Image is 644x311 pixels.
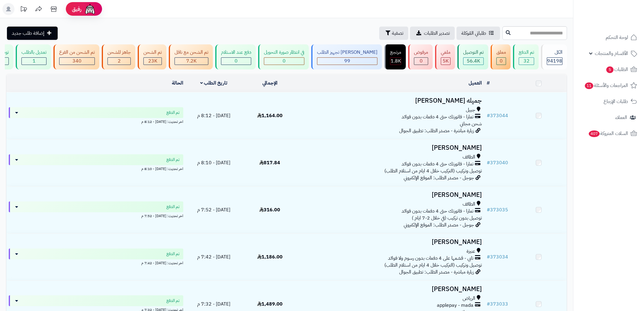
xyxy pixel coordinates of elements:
span: رفيق [72,5,82,13]
span: إضافة طلب جديد [12,30,44,37]
span: جبيل [466,107,475,114]
a: طلبات الإرجاع [577,94,640,109]
span: السلات المتروكة [588,129,628,138]
h3: [PERSON_NAME] [300,144,482,151]
span: الرياض [463,295,475,302]
div: 0 [221,58,251,65]
span: applepay - mada [437,302,473,309]
span: تم الدفع [166,157,180,163]
button: تصفية [379,27,408,40]
span: [DATE] - 8:12 م [197,112,230,119]
div: 4954 [441,58,450,65]
span: 1,164.00 [257,112,283,119]
a: [PERSON_NAME] تجهيز الطلب 99 [310,44,383,69]
div: معلق [496,49,506,56]
span: 1,489.00 [257,300,283,308]
span: # [487,112,490,119]
a: السلات المتروكة407 [577,126,640,141]
span: تم الدفع [166,204,180,210]
div: 22956 [144,58,162,65]
a: في انتظار صورة التحويل 0 [257,44,310,69]
div: 99 [317,58,377,65]
div: 1804 [390,58,401,65]
div: ملغي [441,49,450,56]
span: توصيل وتركيب (التركيب خلال 4 ايام من استلام الطلب) [384,167,482,175]
div: اخر تحديث: [DATE] - 8:12 م [9,118,183,124]
a: تم الشحن مع ناقل 7.2K [168,44,214,69]
a: مرفوض 0 [407,44,434,69]
span: 99 [344,57,350,65]
a: #373033 [487,300,508,308]
span: عنيزة [466,248,475,255]
span: جوجل - مصدر الطلب: الموقع الإلكتروني [404,174,474,181]
span: # [487,206,490,213]
span: 56.4K [467,57,480,65]
div: تعديل بالطلب [21,49,46,56]
a: طلباتي المُوكلة [457,27,500,40]
span: زيارة مباشرة - مصدر الطلب: تطبيق الجوال [399,127,474,134]
span: تمارا - فاتورتك حتى 4 دفعات بدون فوائد [402,114,473,120]
div: 340 [59,58,95,65]
a: جاهز للشحن 2 [101,44,136,69]
span: 11 [585,82,593,89]
div: اخر تحديث: [DATE] - 8:10 م [9,165,183,172]
div: تم التوصيل [463,49,484,56]
span: الطائف [463,154,475,161]
span: # [487,159,490,166]
div: جاهز للشحن [107,49,131,56]
span: لوحة التحكم [606,33,628,42]
span: 1.8K [391,57,401,65]
a: دفع عند الاستلام 0 [214,44,257,69]
img: logo-2.png [603,17,638,30]
div: 56444 [463,58,483,65]
a: العميل [469,79,482,87]
span: 407 [589,130,600,137]
a: #373044 [487,112,508,119]
span: توصيل بدون تركيب (في خلال 2-7 ايام ) [412,214,482,222]
span: العملاء [615,113,627,122]
span: تصفية [392,30,403,37]
span: توصيل وتركيب (التركيب خلال 4 ايام من استلام الطلب) [384,261,482,269]
a: تحديثات المنصة [16,3,31,17]
a: تاريخ الطلب [200,79,228,87]
div: 0 [497,58,506,65]
span: جوجل - مصدر الطلب: الموقع الإلكتروني [404,221,474,229]
span: [DATE] - 7:32 م [197,300,230,308]
span: 2 [118,57,121,65]
a: العملاء [577,110,640,125]
div: الكل [547,49,562,56]
span: 316.00 [259,206,280,213]
span: 5K [443,57,449,65]
div: [PERSON_NAME] تجهيز الطلب [317,49,377,56]
h3: [PERSON_NAME] [300,191,482,198]
span: طلباتي المُوكلة [461,30,486,37]
div: تم الشحن مع ناقل [175,49,208,56]
div: تم الشحن من الفرع [59,49,95,56]
span: الطائف [463,201,475,208]
a: #373040 [487,159,508,166]
span: # [487,300,490,308]
span: 23K [148,57,157,65]
a: إضافة طلب جديد [7,27,58,40]
div: 1 [22,58,46,65]
div: 32 [519,58,534,65]
span: 32 [524,57,530,65]
span: تمارا - فاتورتك حتى 4 دفعات بدون فوائد [402,161,473,168]
span: 7.2K [186,57,197,65]
div: اخر تحديث: [DATE] - 7:52 م [9,212,183,219]
a: معلق 0 [489,44,512,69]
span: [DATE] - 8:10 م [197,159,230,166]
a: تعديل بالطلب 1 [14,44,52,69]
a: الكل94198 [540,44,568,69]
span: 0 [235,57,238,65]
span: 340 [72,57,82,65]
a: تم التوصيل 56.4K [456,44,489,69]
div: تم الدفع [519,49,534,56]
div: 0 [414,58,428,65]
span: 94198 [547,57,562,65]
span: 0 [500,57,503,65]
span: 817.84 [259,159,280,166]
a: الحالة [172,79,183,87]
div: مرتجع [390,49,401,56]
a: تم الشحن من الفرع 340 [52,44,101,69]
